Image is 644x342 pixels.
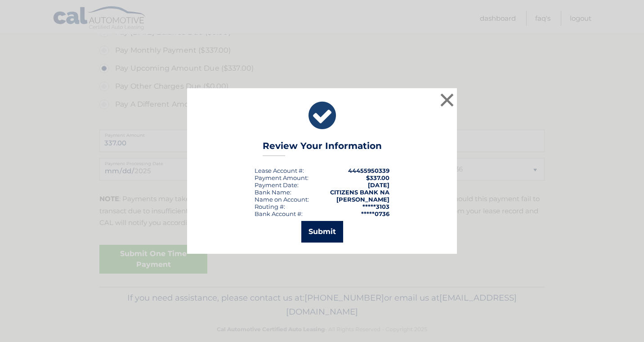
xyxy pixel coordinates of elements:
strong: CITIZENS BANK NA [330,189,389,196]
h3: Review Your Information [263,140,382,156]
span: $337.00 [366,174,389,181]
div: Bank Account #: [255,210,303,217]
button: Submit [301,221,343,243]
button: × [438,91,456,109]
span: Payment Date [255,181,297,189]
span: [DATE] [368,181,389,189]
div: Name on Account: [255,196,309,203]
div: : [255,181,299,189]
div: Routing #: [255,203,285,210]
div: Bank Name: [255,189,291,196]
strong: 44455950339 [348,167,389,174]
div: Lease Account #: [255,167,304,174]
strong: [PERSON_NAME] [336,196,389,203]
div: Payment Amount: [255,174,309,181]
